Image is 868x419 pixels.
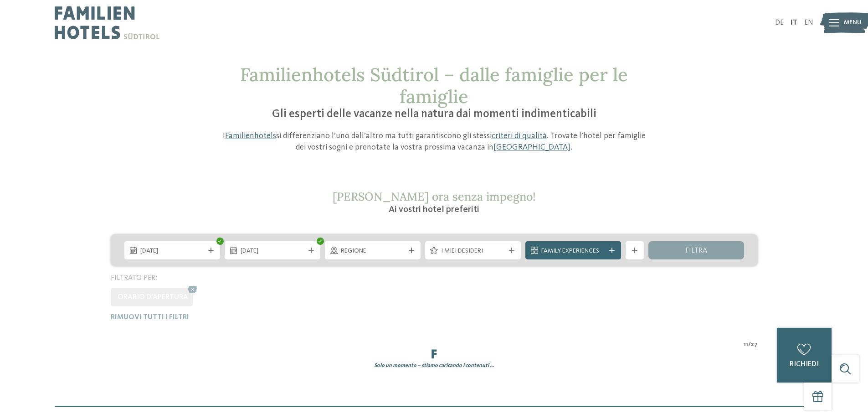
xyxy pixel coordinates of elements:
a: [GEOGRAPHIC_DATA] [493,143,570,151]
p: I si differenziano l’uno dall’altro ma tutti garantiscono gli stessi . Trovate l’hotel per famigl... [218,130,651,153]
span: Regione [341,247,405,256]
span: Ai vostri hotel preferiti [389,205,479,214]
span: 27 [751,340,758,349]
a: criteri di qualità [492,132,547,140]
div: Solo un momento – stiamo caricando i contenuti … [104,362,765,370]
a: richiedi [777,328,832,383]
span: 11 [744,340,748,349]
span: Menu [844,18,862,27]
span: [DATE] [140,247,204,256]
span: Gli esperti delle vacanze nella natura dai momenti indimenticabili [272,109,596,120]
span: [DATE] [241,247,304,256]
span: Family Experiences [541,247,605,256]
span: I miei desideri [441,247,505,256]
span: [PERSON_NAME] ora senza impegno! [333,189,536,204]
span: / [748,340,751,349]
a: IT [791,19,797,26]
a: DE [775,19,784,26]
a: EN [804,19,813,26]
span: richiedi [790,361,819,368]
a: Familienhotels [225,132,276,140]
span: Familienhotels Südtirol – dalle famiglie per le famiglie [240,63,628,108]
